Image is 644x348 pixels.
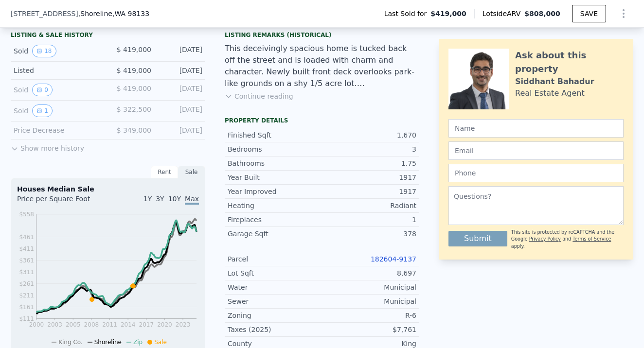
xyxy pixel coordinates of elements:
tspan: 2023 [176,321,191,328]
a: Privacy Policy [529,236,561,242]
div: $7,761 [322,325,416,334]
tspan: 2017 [139,321,154,328]
tspan: $361 [19,257,34,264]
div: This site is protected by reCAPTCHA and the Google and apply. [511,229,624,250]
div: Real Estate Agent [515,87,585,99]
span: [STREET_ADDRESS] [11,9,78,18]
div: Sold [14,84,100,96]
tspan: 2000 [29,321,44,328]
span: $ 349,000 [117,126,151,134]
tspan: 2020 [157,321,172,328]
span: Sale [154,339,167,346]
div: Listed [14,66,100,75]
tspan: $161 [19,304,34,311]
div: Sewer [228,296,322,306]
div: [DATE] [159,104,202,117]
div: Rent [151,166,178,178]
div: 1.75 [322,158,416,168]
span: $ 419,000 [117,67,151,74]
tspan: $558 [19,211,34,218]
tspan: $211 [19,292,34,299]
div: Parcel [228,254,322,264]
span: King Co. [58,339,83,346]
button: View historical data [32,45,56,57]
div: Ask about this property [515,49,624,76]
tspan: $261 [19,280,34,287]
div: Municipal [322,282,416,292]
tspan: 2003 [47,321,62,328]
input: Name [448,119,624,138]
div: This deceivingly spacious home is tucked back off the street and is loaded with charm and charact... [225,43,419,89]
div: 1917 [322,187,416,196]
span: $ 419,000 [117,46,151,53]
span: , Shoreline [78,9,149,18]
div: Houses Median Sale [17,184,199,194]
div: 1,670 [322,130,416,140]
input: Email [448,141,624,160]
span: Zip [133,339,143,346]
button: View historical data [32,104,53,117]
div: 8,697 [322,268,416,278]
div: Radiant [322,201,416,210]
div: Bedrooms [228,144,322,154]
div: Year Built [228,173,322,182]
div: Listing Remarks (Historical) [225,31,419,39]
span: $808,000 [524,10,560,17]
span: Last Sold for [384,9,431,18]
button: Show Options [614,4,633,23]
span: Lotside ARV [483,9,524,18]
div: [DATE] [159,66,202,75]
div: Water [228,282,322,292]
span: $ 322,500 [117,105,151,113]
input: Phone [448,164,624,182]
div: LISTING & SALE HISTORY [11,31,205,41]
div: [DATE] [159,125,202,135]
button: Show more history [11,139,84,153]
div: Taxes (2025) [228,325,322,334]
button: Continue reading [225,91,293,101]
span: , WA 98133 [112,10,149,17]
span: 3Y [156,195,164,203]
span: $419,000 [430,9,466,18]
span: 10Y [168,195,181,203]
tspan: $461 [19,234,34,241]
div: Municipal [322,296,416,306]
div: 3 [322,144,416,154]
a: Terms of Service [572,236,611,242]
tspan: 2014 [121,321,136,328]
button: View historical data [32,84,53,96]
div: Sold [14,104,100,117]
div: 378 [322,229,416,239]
div: Zoning [228,311,322,320]
div: 1917 [322,173,416,182]
tspan: 2011 [102,321,117,328]
div: Bathrooms [228,158,322,168]
tspan: 2008 [84,321,99,328]
div: Price per Square Foot [17,194,108,209]
button: SAVE [572,5,606,22]
tspan: $411 [19,245,34,252]
div: Heating [228,201,322,210]
div: Property details [225,117,419,124]
div: Sale [178,166,205,178]
div: Fireplaces [228,215,322,225]
div: 1 [322,215,416,225]
div: Sold [14,45,100,57]
div: Year Improved [228,187,322,196]
div: Lot Sqft [228,268,322,278]
tspan: $311 [19,269,34,276]
span: $ 419,000 [117,85,151,92]
a: 182604-9137 [371,255,416,263]
div: Garage Sqft [228,229,322,239]
div: R-6 [322,311,416,320]
div: Finished Sqft [228,130,322,140]
span: 1Y [143,195,152,203]
div: [DATE] [159,45,202,57]
div: Siddhant Bahadur [515,76,594,87]
button: Submit [448,231,507,246]
tspan: $111 [19,315,34,322]
div: Price Decrease [14,125,100,135]
div: [DATE] [159,84,202,96]
tspan: 2005 [66,321,81,328]
span: Max [185,195,199,205]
